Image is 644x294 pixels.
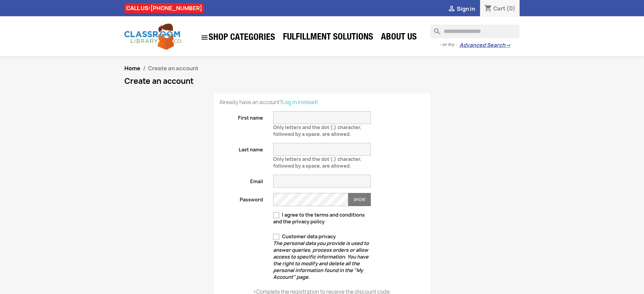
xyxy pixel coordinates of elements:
a: Advanced Search→ [459,42,510,49]
button: Show [348,193,371,206]
i: search [430,25,438,33]
a: [PHONE_NUMBER] [150,4,202,12]
p: Already have an account? [219,99,425,106]
em: The personal data you provide is used to answer queries, process orders or allow access to specif... [273,240,369,280]
a: About Us [378,31,420,45]
span: Create an account [148,65,198,72]
label: First name [214,111,268,121]
a: Home [124,65,140,72]
input: Password input [273,193,348,206]
a: Fulfillment Solutions [280,31,377,45]
span: → [505,42,510,49]
label: Customer data privacy [273,233,371,280]
label: I agree to the terms and conditions and the privacy policy [273,212,371,225]
label: Last name [214,143,268,153]
label: Password [214,193,268,203]
i:  [200,33,209,42]
a:  Sign in [448,5,475,13]
span: Sign in [457,5,475,13]
input: Search [430,25,520,38]
a: Log in instead! [282,99,318,106]
span: Only letters and the dot (.) character, followed by a space, are allowed. [273,153,361,169]
i: shopping_cart [484,5,492,13]
span: Only letters and the dot (.) character, followed by a space, are allowed. [273,121,361,137]
div: CALL US: [124,3,204,13]
a: SHOP CATEGORIES [197,30,279,45]
img: Classroom Library Company [124,24,182,50]
i:  [448,5,456,13]
h1: Create an account [124,77,520,85]
label: Email [214,175,268,185]
span: Cart [493,5,505,12]
span: - or try - [439,41,459,48]
span: (0) [506,5,516,12]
